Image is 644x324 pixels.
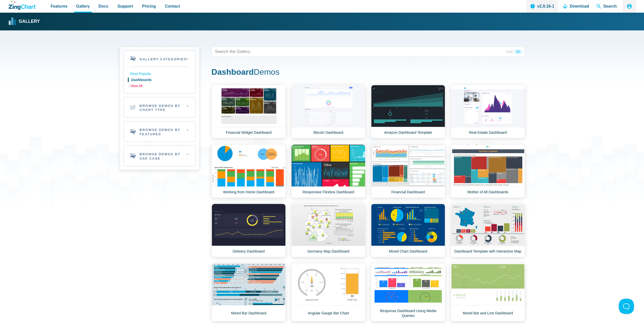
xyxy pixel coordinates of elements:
span: Pricing [142,3,156,10]
a: Response Dashboard Using Media Queries [371,263,445,321]
a: Germany Map Dashboard [291,204,365,257]
a: Delivery Dashboard [212,204,286,257]
a: Angular Gauge Bar Chart [291,263,365,321]
a: Financial Dashboard [371,144,445,198]
a: Mixed Chart Dashboard [371,204,445,257]
a: Mother of All Dashboards [451,144,525,198]
a: Mixed Bar Dashboard [212,263,286,321]
iframe: Toggle Customer Support [619,299,634,314]
span: Docs [98,3,108,10]
h1: Demos [212,67,525,78]
strong: Gallery [19,19,40,24]
a: Mixed Bar and Line Dashboard [451,263,525,321]
span: Gallery [76,3,90,10]
a: View All [130,83,189,89]
a: Most Popular [130,71,189,77]
h2: Browse Demos By Chart Type [124,97,195,118]
a: Amazon Dashboard Template [371,85,445,138]
strong: Dashboard [212,67,254,77]
a: Bitcoin Dashboard [291,85,365,138]
span: And [504,49,514,54]
a: Dashboards [130,77,189,83]
h2: Gallery Categories [124,51,195,67]
h2: Browse Demos By Features [124,121,195,142]
span: Contact [165,3,180,10]
h2: Browse Demos By Use Case [124,146,195,166]
a: Real Estate Dashboard [451,85,525,138]
span: Features [51,3,68,10]
a: Responsive Flexbox Dashboard [291,144,365,198]
a: Gallery [9,18,40,25]
a: Working from Home Dashboard [212,144,286,198]
a: ZingChart Logo. Click to return to the homepage [9,1,37,10]
span: Support [117,3,133,10]
span: Or [514,49,522,54]
a: Financial Widget Dashboard [212,85,286,138]
a: Dashboard Template with Interactive Map [451,204,525,257]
